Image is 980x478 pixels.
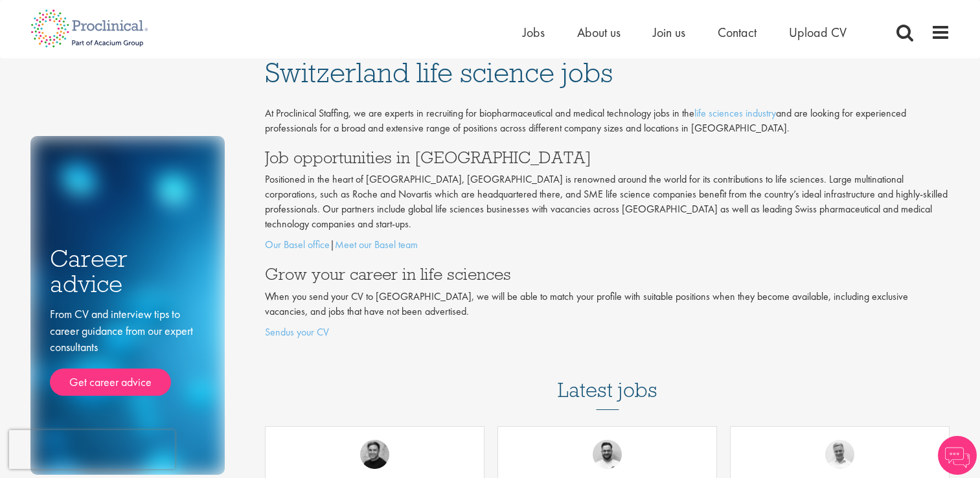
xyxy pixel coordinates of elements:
[360,440,389,469] img: Peter Duvall
[265,238,950,253] p: |
[265,106,950,136] p: At Proclinical Staffing, we are experts in recruiting for biopharmaceutical and medical technolog...
[265,238,330,251] a: Our Basel office
[265,55,613,90] span: Switzerland life science jobs
[938,436,977,475] img: Chatbot
[265,290,950,319] p: When you send your CV to [GEOGRAPHIC_DATA], we will be able to match your profile with suitable p...
[558,347,657,410] h3: Latest jobs
[653,24,685,41] a: Join us
[265,266,950,282] h3: Grow your career in life sciences
[825,440,854,469] img: Joshua Bye
[50,246,205,296] h3: Career advice
[523,24,545,41] a: Jobs
[718,24,757,41] a: Contact
[694,106,776,120] a: life sciences industry
[335,238,418,251] a: Meet our Basel team
[577,24,621,41] a: About us
[9,430,175,469] iframe: reCAPTCHA
[50,369,171,396] a: Get career advice
[265,325,329,339] a: Sendus your CV
[593,440,622,469] img: Emile De Beer
[265,172,950,231] p: Positioned in the heart of [GEOGRAPHIC_DATA], [GEOGRAPHIC_DATA] is renowned around the world for ...
[789,24,847,41] a: Upload CV
[50,306,205,396] div: From CV and interview tips to career guidance from our expert consultants
[265,149,950,166] h3: Job opportunities in [GEOGRAPHIC_DATA]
